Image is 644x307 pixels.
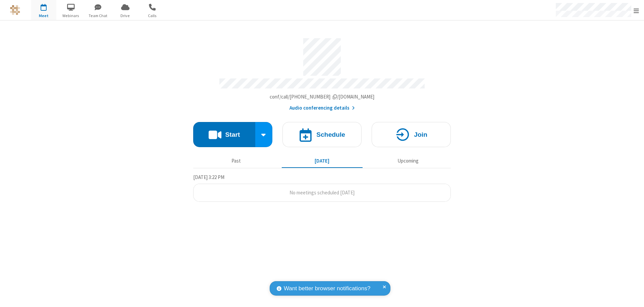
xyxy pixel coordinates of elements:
[86,13,111,19] span: Team Chat
[255,122,273,147] div: Start conference options
[316,131,345,138] h4: Schedule
[289,104,355,112] button: Audio conferencing details
[193,174,224,180] span: [DATE] 3:22 PM
[58,13,84,19] span: Webinars
[414,131,427,138] h4: Join
[282,155,363,167] button: [DATE]
[284,284,370,293] span: Want better browser notifications?
[10,5,20,15] img: QA Selenium DO NOT DELETE OR CHANGE
[368,155,448,167] button: Upcoming
[282,122,362,147] button: Schedule
[372,122,451,147] button: Join
[627,290,639,302] iframe: Chat
[193,122,255,147] button: Start
[289,189,355,196] span: No meetings scheduled [DATE]
[225,131,240,138] h4: Start
[270,93,375,101] button: Copy my meeting room linkCopy my meeting room link
[270,94,375,100] span: Copy my meeting room link
[140,13,165,19] span: Calls
[196,155,277,167] button: Past
[193,173,451,202] section: Today's Meetings
[113,13,138,19] span: Drive
[31,13,56,19] span: Meet
[193,33,451,112] section: Account details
